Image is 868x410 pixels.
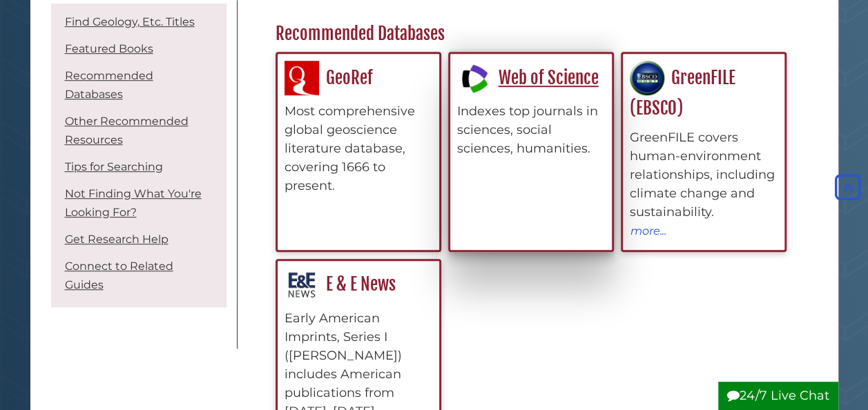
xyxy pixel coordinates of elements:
a: E & E News [284,273,396,295]
a: GreenFILE (EBSCO) [630,67,735,119]
a: Connect to Related Guides [65,260,173,291]
a: Find Geology, Etc. Titles [65,15,195,28]
a: Recommended Databases [65,69,153,101]
div: Most comprehensive global geoscience literature database, covering 1666 to present. [284,102,432,195]
a: Web of Science [457,67,599,88]
a: Tips for Searching [65,160,163,173]
a: Featured Books [65,42,153,55]
a: GeoRef [284,67,373,88]
a: Back to Top [831,180,865,195]
button: 24/7 Live Chat [718,382,838,410]
div: GreenFILE covers human-environment relationships, including climate change and sustainability. [630,128,778,222]
h2: Recommended Databases [269,23,797,45]
div: Indexes top journals in sciences, social sciences, humanities. [457,102,605,158]
a: Other Recommended Resources [65,115,189,146]
a: Get Research Help [65,233,168,246]
button: more... [630,222,667,240]
a: Not Finding What You're Looking For? [65,187,202,219]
